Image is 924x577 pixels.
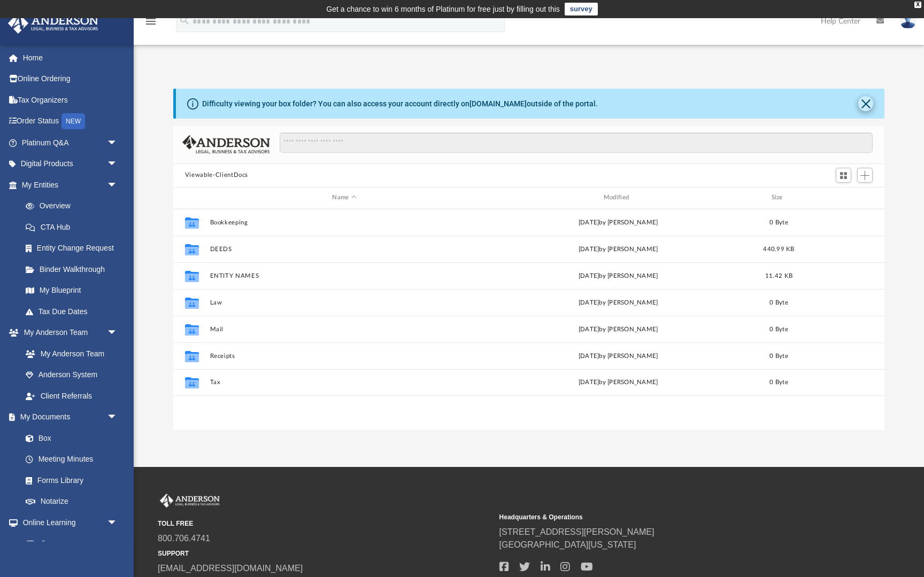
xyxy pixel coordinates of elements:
a: Entity Change Request [15,238,134,259]
span: arrow_drop_down [107,512,128,534]
a: Courses [15,533,128,555]
a: My Entitiesarrow_drop_down [7,174,134,196]
span: 0 Byte [769,326,788,332]
a: My Documentsarrow_drop_down [7,407,128,428]
button: Mail [210,326,479,333]
a: CTA Hub [15,216,134,238]
a: Tax Organizers [7,89,134,111]
button: DEEDS [210,246,479,253]
a: Anderson System [15,364,128,386]
div: grid [173,209,884,431]
a: [DOMAIN_NAME] [469,99,527,108]
button: Tax [210,379,479,386]
i: menu [144,15,157,28]
span: arrow_drop_down [107,407,128,428]
small: TOLL FREE [158,519,492,528]
a: Platinum Q&Aarrow_drop_down [7,132,134,153]
img: Anderson Advisors Platinum Portal [158,494,222,508]
div: [DATE] by [PERSON_NAME] [483,351,752,361]
div: [DATE] by [PERSON_NAME] [483,324,752,334]
a: Client Referrals [15,385,128,407]
span: arrow_drop_down [107,132,128,154]
a: menu [144,20,157,28]
button: Viewable-ClientDocs [185,170,248,180]
div: [DATE] by [PERSON_NAME] [483,244,752,254]
a: Online Learningarrow_drop_down [7,512,128,533]
a: My Anderson Teamarrow_drop_down [7,322,128,344]
div: Name [209,193,479,202]
button: Switch to Grid View [836,168,852,183]
a: [GEOGRAPHIC_DATA][US_STATE] [499,540,636,549]
div: [DATE] by [PERSON_NAME] [483,217,752,227]
a: [STREET_ADDRESS][PERSON_NAME] [499,527,654,536]
div: Difficulty viewing your box folder? You can also access your account directly on outside of the p... [202,98,598,110]
div: id [178,193,205,202]
input: Search files and folders [280,132,873,153]
a: Tax Due Dates [15,301,134,322]
div: NEW [61,113,85,129]
button: Law [210,299,479,306]
button: Bookkeeping [210,219,479,226]
span: arrow_drop_down [107,322,128,344]
div: [DATE] by [PERSON_NAME] [483,271,752,280]
div: Size [757,193,800,202]
div: Modified [483,193,753,202]
div: close [914,2,921,8]
button: Receipts [210,353,479,360]
a: Binder Walkthrough [15,259,134,280]
span: 0 Byte [769,299,788,305]
span: 11.42 KB [765,272,792,278]
a: 800.706.4741 [158,534,210,543]
span: arrow_drop_down [107,174,128,196]
a: Order StatusNEW [7,111,134,132]
a: Forms Library [15,470,123,491]
a: Digital Productsarrow_drop_down [7,153,134,175]
a: Meeting Minutes [15,449,128,470]
a: Overview [15,196,134,217]
a: My Blueprint [15,280,128,301]
span: 0 Byte [769,219,788,225]
img: User Pic [900,13,916,29]
a: Online Ordering [7,68,134,90]
button: ENTITY NAMES [210,272,479,279]
a: survey [565,3,598,15]
span: 0 Byte [769,379,788,385]
div: [DATE] by [PERSON_NAME] [483,378,752,387]
a: Box [15,427,123,449]
div: [DATE] by [PERSON_NAME] [483,298,752,307]
span: 0 Byte [769,353,788,358]
a: Notarize [15,491,128,512]
button: Add [857,168,873,183]
span: 440.99 KB [763,246,794,252]
a: Home [7,47,134,68]
small: SUPPORT [158,549,492,558]
a: [EMAIL_ADDRESS][DOMAIN_NAME] [158,564,303,573]
small: Headquarters & Operations [499,512,834,522]
i: search [179,14,190,26]
img: Anderson Advisors Platinum Portal [5,13,102,34]
span: arrow_drop_down [107,153,128,175]
div: Get a chance to win 6 months of Platinum for free just by filling out this [326,3,560,15]
button: Close [858,96,873,111]
div: id [805,193,880,202]
a: My Anderson Team [15,343,123,364]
